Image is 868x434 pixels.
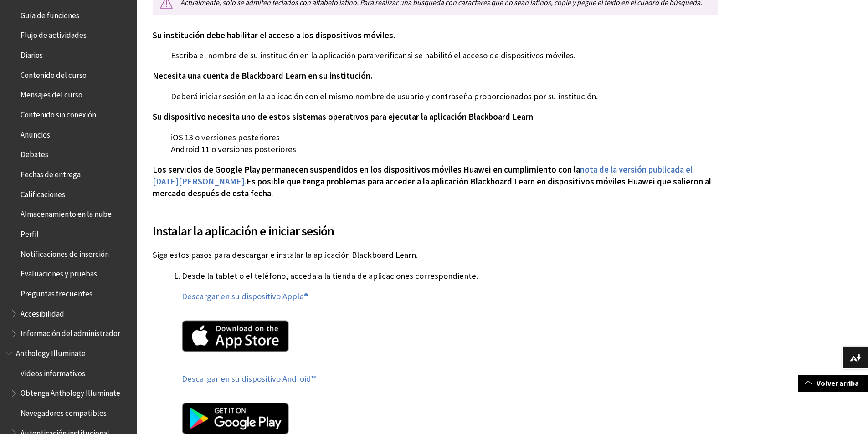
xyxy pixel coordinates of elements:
[153,71,372,81] span: Necesita una cuenta de Blackboard Learn en su institución.
[182,291,308,302] a: Descargar en su dispositivo Apple®
[21,326,120,338] span: Información del administrador
[153,91,718,102] p: Deberá iniciar sesión en la aplicación con el mismo nombre de usuario y contraseña proporcionados...
[153,249,718,261] p: Siga estos pasos para descargar e instalar la aplicación Blackboard Learn.
[21,266,97,279] span: Evaluaciones y pruebas
[21,107,96,119] span: Contenido sin conexión
[21,405,107,418] span: Navegadores compatibles
[798,375,868,392] a: Volver arriba
[21,226,39,239] span: Perfil
[182,320,289,352] img: Apple App Store
[21,207,112,219] span: Almacenamiento en la nube
[153,210,718,240] h2: Instalar la aplicación e iniciar sesión
[21,8,79,20] span: Guía de funciones
[21,67,87,80] span: Contenido del curso
[21,187,65,199] span: Calificaciones
[21,386,120,398] span: Obtenga Anthology Illuminate
[21,127,50,139] span: Anuncios
[153,164,580,175] span: Los servicios de Google Play permanecen suspendidos en los dispositivos móviles Huawei en cumplim...
[182,270,718,282] p: Desde la tablet o el teléfono, acceda a la tienda de aplicaciones correspondiente.
[21,246,109,259] span: Notificaciones de inserción
[153,132,718,155] p: iOS 13 o versiones posteriores Android 11 o versiones posteriores
[153,176,711,199] span: Es posible que tenga problemas para acceder a la aplicación Blackboard Learn en dispositivos móvi...
[182,373,317,384] a: Descargar en su dispositivo Android™
[21,306,64,318] span: Accesibilidad
[153,30,395,41] span: Su institución debe habilitar el acceso a los dispositivos móviles.
[21,147,48,159] span: Debates
[16,346,86,358] span: Anthology Illuminate
[21,167,81,179] span: Fechas de entrega
[21,47,43,60] span: Diarios
[21,28,87,40] span: Flujo de actividades
[21,366,85,378] span: Videos informativos
[153,112,535,122] span: Su dispositivo necesita uno de estos sistemas operativos para ejecutar la aplicación Blackboard L...
[21,87,82,100] span: Mensajes del curso
[153,50,718,61] p: Escriba el nombre de su institución en la aplicación para verificar si se habilitó el acceso de d...
[21,286,92,298] span: Preguntas frecuentes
